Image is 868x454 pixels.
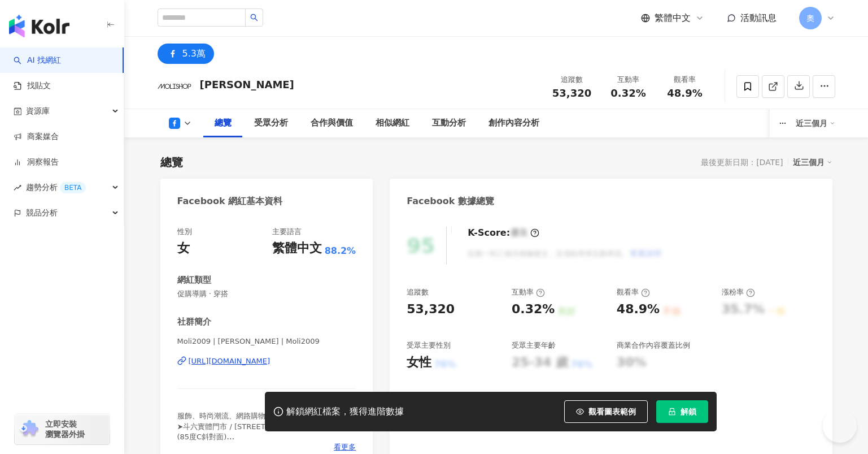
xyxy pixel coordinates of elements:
[552,87,591,99] span: 53,320
[407,340,451,351] div: 受眾主要性別
[160,154,183,170] div: 總覽
[407,301,455,318] div: 53,320
[617,301,660,318] div: 48.9%
[177,336,356,347] span: Moli2009 | [PERSON_NAME] | Moli2009
[215,116,232,130] div: 總覽
[26,98,50,124] span: 資源庫
[607,74,650,85] div: 互動率
[45,419,85,439] span: 立即安裝 瀏覽器外掛
[588,407,636,416] span: 觀看圖表範例
[200,77,294,92] div: [PERSON_NAME]
[334,442,356,452] span: 看更多
[512,340,556,351] div: 受眾主要年齡
[250,14,258,21] span: search
[158,70,191,103] img: KOL Avatar
[681,407,696,416] span: 解鎖
[468,227,539,239] div: K-Score :
[272,227,302,237] div: 主要語言
[177,274,211,286] div: 網紅類型
[311,116,353,130] div: 合作與價值
[407,287,429,297] div: 追蹤數
[793,155,832,170] div: 近三個月
[9,15,69,37] img: logo
[254,116,288,130] div: 受眾分析
[407,195,494,207] div: Facebook 數據總覽
[158,44,214,64] button: 5.3萬
[512,301,555,318] div: 0.32%
[18,420,40,438] img: chrome extension
[177,195,283,207] div: Facebook 網紅基本資料
[14,80,51,92] a: 找貼文
[656,400,708,423] button: 解鎖
[26,175,86,200] span: 趨勢分析
[512,287,545,297] div: 互動率
[667,88,702,99] span: 48.9%
[701,158,783,167] div: 最後更新日期：[DATE]
[177,316,211,328] div: 社群簡介
[189,356,271,366] div: [URL][DOMAIN_NAME]
[668,408,676,416] span: lock
[14,184,21,192] span: rise
[177,240,190,257] div: 女
[655,12,691,24] span: 繁體中文
[551,74,594,85] div: 追蹤數
[432,116,466,130] div: 互動分析
[610,88,645,99] span: 0.32%
[325,245,356,257] span: 88.2%
[796,114,835,132] div: 近三個月
[488,116,539,130] div: 創作內容分析
[664,74,706,85] div: 觀看率
[14,131,59,142] a: 商案媒合
[177,227,192,237] div: 性別
[564,400,648,423] button: 觀看圖表範例
[14,157,59,168] a: 洞察報告
[740,12,777,23] span: 活動訊息
[617,340,690,351] div: 商業合作內容覆蓋比例
[14,55,61,66] a: searchAI 找網紅
[26,200,58,226] span: 競品分析
[60,182,86,193] div: BETA
[376,116,409,130] div: 相似網紅
[15,414,110,444] a: chrome extension立即安裝 瀏覽器外掛
[722,287,755,297] div: 漲粉率
[182,46,206,62] div: 5.3萬
[286,406,404,418] div: 解鎖網紅檔案，獲得進階數據
[806,12,814,24] span: 奧
[177,356,356,366] a: [URL][DOMAIN_NAME]
[407,354,431,371] div: 女性
[617,287,650,297] div: 觀看率
[177,289,356,299] span: 促購導購 · 穿搭
[272,240,322,257] div: 繁體中文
